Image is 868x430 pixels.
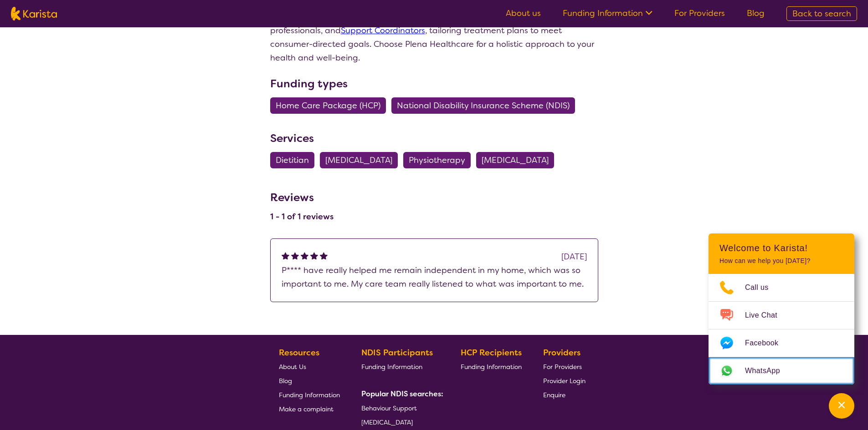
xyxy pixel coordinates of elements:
h4: 1 - 1 of 1 reviews [270,211,334,222]
h2: Welcome to Karista! [719,243,843,253]
span: National Disability Insurance Scheme (NDIS) [397,97,570,114]
button: Channel Menu [829,393,854,419]
span: [MEDICAL_DATA] [482,152,549,168]
ul: Choose channel [709,274,854,384]
a: Behaviour Support [361,401,440,415]
a: Funding Information [461,359,522,374]
a: About Us [279,359,340,374]
a: Dietitian [270,155,320,166]
p: P**** have really helped me remain independent in my home, which was so important to me. My care ... [282,263,587,291]
b: HCP Recipients [461,347,522,358]
h3: Services [270,130,598,147]
a: Physiotherapy [403,155,476,166]
a: Support Coordinators [341,25,425,36]
span: Blog [279,377,292,385]
span: Call us [745,281,780,294]
a: Make a complaint [279,402,340,416]
span: Behaviour Support [361,404,417,412]
img: fullstar [310,252,318,259]
div: [DATE] [561,250,587,263]
a: Blog [279,374,340,388]
p: We ensure high-quality care with regular communication between clients, medical professionals, an... [270,10,598,65]
span: [MEDICAL_DATA] [325,152,392,168]
a: Back to search [786,6,857,21]
span: Funding Information [279,391,340,399]
span: WhatsApp [745,364,791,378]
img: fullstar [301,252,308,259]
span: Provider Login [543,377,586,385]
span: Facebook [745,336,789,350]
img: Karista logo [11,7,57,20]
a: Funding Information [563,8,652,19]
a: [MEDICAL_DATA] [361,415,440,429]
b: Resources [279,347,319,358]
a: [MEDICAL_DATA] [320,155,403,166]
span: Funding Information [361,363,422,371]
a: For Providers [543,359,586,374]
b: Providers [543,347,580,358]
p: How can we help you [DATE]? [719,257,843,265]
b: NDIS Participants [361,347,433,358]
span: About Us [279,363,306,371]
a: Provider Login [543,374,586,388]
a: Funding Information [279,388,340,402]
span: Enquire [543,391,565,399]
span: [MEDICAL_DATA] [361,418,413,426]
a: National Disability Insurance Scheme (NDIS) [391,100,580,111]
a: Enquire [543,388,586,402]
a: Blog [747,8,765,19]
a: Home Care Package (HCP) [270,100,391,111]
span: Make a complaint [279,405,334,413]
span: Live Chat [745,309,788,322]
a: Funding Information [361,359,440,374]
span: For Providers [543,363,582,371]
b: Popular NDIS searches: [361,389,443,399]
span: Home Care Package (HCP) [276,97,380,114]
h3: Reviews [270,185,334,206]
a: For Providers [674,8,725,19]
span: Physiotherapy [409,152,465,168]
a: About us [506,8,541,19]
img: fullstar [291,252,299,259]
a: [MEDICAL_DATA] [476,155,560,166]
span: Back to search [792,8,851,19]
img: fullstar [320,252,328,259]
img: fullstar [282,252,289,259]
span: Dietitian [276,152,309,168]
h3: Funding types [270,76,598,92]
div: Channel Menu [709,233,854,384]
span: Funding Information [461,363,522,371]
a: Web link opens in a new tab. [709,357,854,384]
